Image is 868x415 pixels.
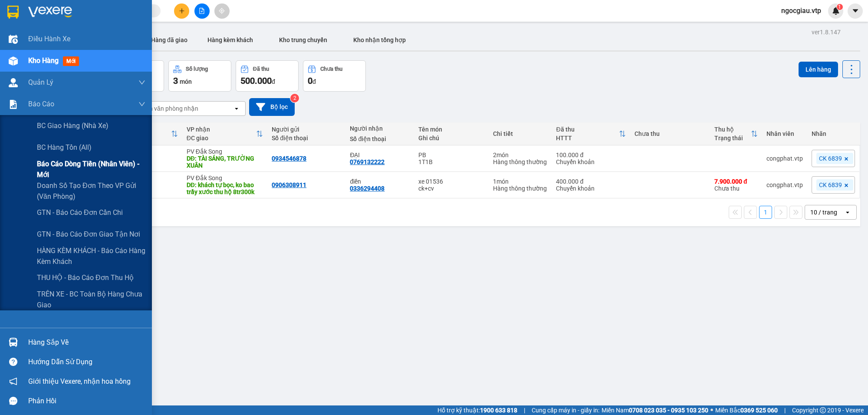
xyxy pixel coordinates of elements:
[350,185,385,192] div: 0336294408
[312,78,316,85] span: đ
[350,125,410,132] div: Người nhận
[556,178,625,185] div: 400.000 đ
[187,126,256,133] div: VP nhận
[437,405,517,415] span: Hỗ trợ kỹ thuật:
[308,76,312,86] span: 0
[799,62,838,77] button: Lên hàng
[852,7,859,15] span: caret-down
[37,272,134,283] span: THU HỘ - Báo cáo đơn thu hộ
[810,208,837,217] div: 10 / trang
[37,180,145,202] span: Doanh số tạo đơn theo VP gửi (văn phòng)
[820,407,826,413] span: copyright
[144,30,194,50] button: Hàng đã giao
[28,99,54,109] span: Báo cáo
[9,358,17,366] span: question-circle
[837,4,843,10] sup: 1
[236,60,299,92] button: Đã thu500.000đ
[168,60,231,92] button: Số lượng3món
[532,405,599,415] span: Cung cấp máy in - giấy in:
[7,6,19,19] img: logo-vxr
[784,405,786,415] span: |
[9,397,17,405] span: message
[138,104,198,113] div: Chọn văn phòng nhận
[635,130,706,137] div: Chưa thu
[233,105,240,112] svg: open
[240,76,272,86] span: 500.000
[418,158,484,165] div: 1T1B
[848,3,863,19] button: caret-down
[556,185,625,192] div: Chuyển khoản
[350,152,410,158] div: ĐẠI
[180,78,192,85] span: món
[320,66,342,72] div: Chưa thu
[710,122,762,145] th: Toggle SortBy
[714,126,751,133] div: Thu hộ
[303,60,366,92] button: Chưa thu0đ
[556,126,618,133] div: Đã thu
[819,181,842,189] span: CK 6839
[290,94,299,102] sup: 2
[37,158,145,180] span: Báo cáo dòng tiền (nhân viên) - mới
[714,135,751,142] div: Trạng thái
[556,135,618,142] div: HTTT
[710,408,713,412] span: ⚪️
[844,209,851,216] svg: open
[219,8,225,14] span: aim
[759,206,772,219] button: 1
[9,35,18,44] img: warehouse-icon
[173,76,178,86] span: 3
[28,56,59,65] span: Kho hàng
[187,175,263,181] div: PV Đắk Song
[350,178,410,185] div: điền
[493,185,547,192] div: Hàng thông thường
[249,98,295,116] button: Bộ lọc
[812,27,841,37] div: ver 1.8.147
[37,207,123,218] span: GTN - Báo cáo đơn cần chi
[182,122,267,145] th: Toggle SortBy
[493,152,547,158] div: 2 món
[353,36,406,43] span: Kho nhận tổng hợp
[138,101,145,108] span: down
[819,155,842,162] span: CK 6839
[350,135,410,142] div: Số điện thoại
[37,120,108,131] span: BC giao hàng (nhà xe)
[174,3,189,19] button: plus
[552,122,630,145] th: Toggle SortBy
[602,405,708,415] span: Miền Nam
[493,158,547,165] div: Hàng thông thường
[766,155,803,162] div: congphat.vtp
[556,152,625,158] div: 100.000 đ
[214,3,230,19] button: aim
[715,405,778,415] span: Miền Bắc
[28,356,145,369] div: Hướng dẫn sử dụng
[28,77,53,88] span: Quản Lý
[418,152,484,158] div: PB
[418,185,484,192] div: ck+cv
[418,135,484,142] div: Ghi chú
[272,155,306,162] div: 0934546878
[832,7,840,15] img: icon-new-feature
[418,178,484,185] div: xe 01536
[187,148,263,155] div: PV Đắk Song
[28,336,145,349] div: Hàng sắp về
[556,158,625,165] div: Chuyển khoản
[37,142,92,153] span: BC hàng tồn (all)
[714,178,758,192] div: Chưa thu
[350,158,385,165] div: 0769132222
[774,5,828,16] span: ngocgiau.vtp
[187,155,263,169] div: DĐ: TÀI SÁNG, TRƯỜNG XUÂN
[272,181,306,188] div: 0906308911
[194,3,210,19] button: file-add
[63,56,79,66] span: mới
[272,135,341,142] div: Số điện thoại
[9,338,18,347] img: warehouse-icon
[37,289,145,310] span: TRÊN XE - BC toàn bộ hàng chưa giao
[272,126,341,133] div: Người gửi
[28,33,70,44] span: Điều hành xe
[186,66,208,72] div: Số lượng
[9,78,18,87] img: warehouse-icon
[838,4,841,10] span: 1
[9,100,18,109] img: solution-icon
[629,407,708,414] strong: 0708 023 035 - 0935 103 250
[179,8,185,14] span: plus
